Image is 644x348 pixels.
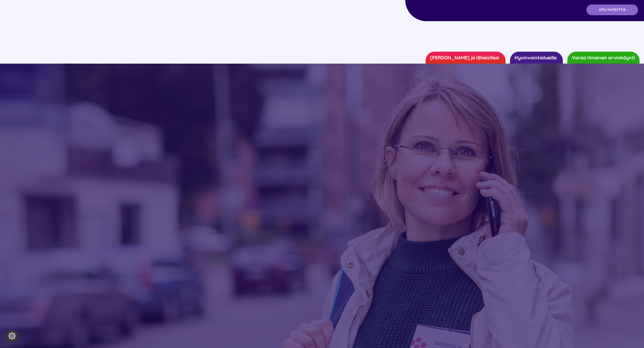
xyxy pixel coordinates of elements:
a: Hyvinvointialueille [510,52,563,64]
a: [PERSON_NAME] ja läheisillesi [426,52,506,64]
span: OTA YHTEYTTÄ [599,8,625,12]
button: Evästeasetukset [6,330,18,342]
a: Varaa ilmainen arviokäynti [567,52,640,64]
a: OTA YHTEYTTÄ [586,4,638,15]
